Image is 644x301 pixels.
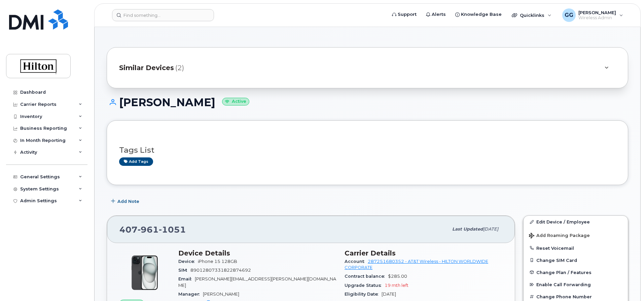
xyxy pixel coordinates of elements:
h3: Carrier Details [345,249,503,257]
span: 407 [119,224,186,235]
span: Add Note [117,198,139,205]
button: Change SIM Card [524,254,628,266]
h1: [PERSON_NAME] [107,96,628,108]
a: 287251680352 - AT&T Wireless - HILTON WORLDWIDE CORPORATE [345,259,488,270]
span: [PERSON_NAME][EMAIL_ADDRESS][PERSON_NAME][DOMAIN_NAME] [178,276,336,288]
span: Manager [178,292,203,297]
span: SIM [178,268,190,273]
span: Device [178,259,198,264]
button: Add Roaming Package [524,228,628,242]
button: Reset Voicemail [524,242,628,254]
span: iPhone 15 128GB [198,259,237,264]
span: 19 mth left [385,283,408,288]
span: Contract balance [345,274,388,279]
span: 89012807331822874692 [190,268,251,273]
span: Email [178,276,195,281]
iframe: Messenger Launcher [615,272,639,296]
span: 961 [138,224,159,235]
span: Upgrade Status [345,283,385,288]
span: Account [345,259,368,264]
span: Enable Call Forwarding [536,282,591,287]
span: (2) [175,63,184,73]
span: Add Roaming Package [529,233,590,239]
small: Active [222,98,249,106]
span: Eligibility Date [345,292,382,297]
h3: Tags List [119,146,616,154]
button: Add Note [107,195,145,207]
a: Edit Device / Employee [524,216,628,228]
img: iPhone_15_Black.png [124,252,165,293]
a: Add tags [119,157,153,166]
h3: Device Details [178,249,336,257]
span: Change Plan / Features [536,270,592,275]
span: 1051 [159,224,186,235]
span: Last updated [452,227,483,232]
span: [PERSON_NAME] [203,292,239,297]
span: [DATE] [483,227,498,232]
span: Similar Devices [119,63,174,73]
span: [DATE] [382,292,396,297]
span: $285.00 [388,274,407,279]
button: Enable Call Forwarding [524,278,628,291]
button: Change Plan / Features [524,266,628,278]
